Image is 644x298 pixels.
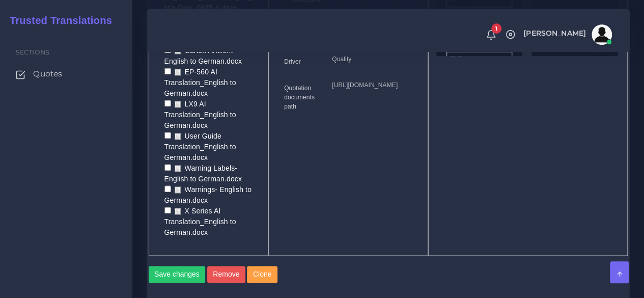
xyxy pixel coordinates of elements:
[16,48,49,56] span: Sections
[491,23,501,34] span: 1
[332,80,412,91] p: [URL][DOMAIN_NAME]
[8,63,125,85] a: Quotes
[164,163,246,183] a: Warning Labels- English to German.docx
[207,266,245,283] button: Remove
[3,12,112,29] a: Trusted Translations
[523,30,586,37] span: [PERSON_NAME]
[518,24,615,45] a: [PERSON_NAME]avatar
[592,24,612,45] img: avatar
[164,45,246,66] a: Carton Artwork - English to German.docx
[33,68,62,79] span: Quotes
[164,206,236,237] a: X Series AI Translation_English to German.docx
[482,29,500,40] a: 1
[284,84,317,111] label: Quotation documents path
[3,14,112,26] h2: Trusted Translations
[284,57,301,66] label: Driver
[247,266,279,283] a: Clone
[207,266,247,283] a: Remove
[164,131,236,162] a: User Guide Translation_English to German.docx
[164,67,236,98] a: EP-560 AI Translation_English to German.docx
[247,266,277,283] button: Clone
[164,184,251,205] a: Warnings- English to German.docx
[332,54,412,65] p: Quality
[164,99,236,130] a: LX9 AI Translation_English to German.docx
[149,266,206,283] button: Save changes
